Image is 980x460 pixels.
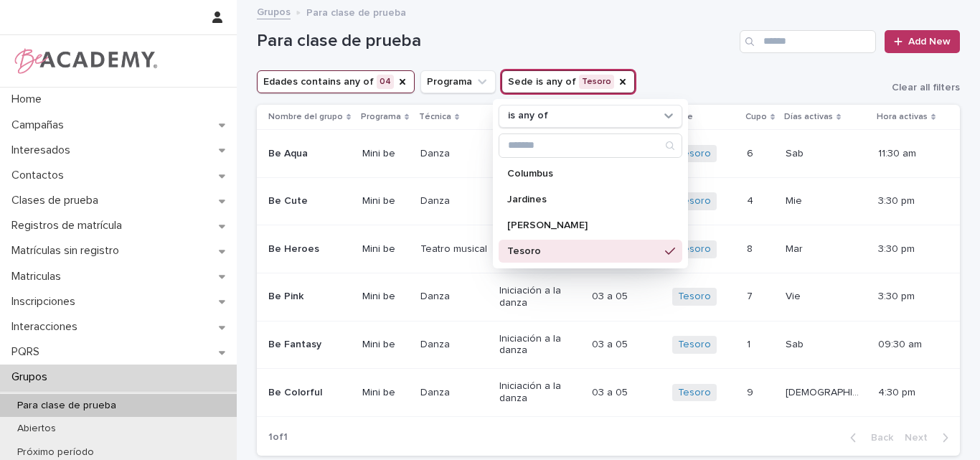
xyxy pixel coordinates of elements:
p: 9 [747,384,756,399]
a: Tesoro [678,387,711,399]
p: Cupo [745,109,767,125]
tr: Be ColorfulMini beDanzaIniciación a la danza03 a 0503 a 05 Tesoro 99 [DEMOGRAPHIC_DATA][DEMOGRAPH... [257,369,960,417]
p: Grupos [6,370,59,384]
p: Hora activas [877,109,928,125]
p: Be Heroes [268,243,348,255]
p: Nombre del grupo [268,109,343,125]
p: 3:30 pm [878,291,937,303]
p: Mar [786,240,806,255]
p: Mini be [362,339,408,351]
a: Tesoro [678,148,711,160]
p: 1 of 1 [257,420,299,455]
p: 8 [747,240,755,255]
p: [DEMOGRAPHIC_DATA] [786,384,868,399]
p: Matrículas sin registro [6,244,131,258]
p: Sab [786,336,806,351]
p: Mini be [362,387,408,399]
input: Search [499,134,682,157]
p: Mini be [362,243,408,255]
input: Search [740,30,876,53]
p: Inscripciones [6,295,87,309]
p: Be Aqua [268,148,348,160]
p: 03 a 05 [592,336,631,351]
p: Mini be [362,291,408,303]
p: Mini be [362,148,408,160]
p: Campañas [6,118,75,132]
a: Tesoro [678,243,711,255]
p: 03 a 05 [592,288,631,303]
p: Be Cute [268,195,348,207]
p: 3:30 pm [878,243,937,255]
p: is any of [508,110,548,122]
p: 7 [747,288,755,303]
p: Danza [420,387,489,399]
p: Be Fantasy [268,339,348,351]
p: Matriculas [6,270,72,283]
span: Next [905,433,936,443]
tr: Be FantasyMini beDanzaIniciación a la danza03 a 0503 a 05 Tesoro 11 SabSab 09:30 am [257,321,960,369]
p: Sab [786,145,806,160]
button: Sede [501,70,635,93]
img: WPrjXfSUmiLcdUfaYY4Q [11,47,159,75]
p: Mie [786,192,805,207]
p: 6 [747,145,756,160]
tr: Be HeroesMini beTeatro musicalIniciación al teatro musical03 a 0503 a 05 Tesoro 88 MarMar 3:30 pm [257,225,960,273]
p: 03 a 05 [592,384,631,399]
p: Contactos [6,169,75,182]
p: Danza [420,291,489,303]
p: Iniciación a la danza [499,285,579,309]
p: Clases de prueba [6,194,110,207]
a: Grupos [257,3,291,19]
button: Programa [420,70,496,93]
span: Add New [908,37,951,47]
p: 09:30 am [878,339,937,351]
p: 4 [747,192,756,207]
p: 11:30 am [878,148,937,160]
span: Back [862,433,893,443]
p: Jardines [507,194,659,205]
button: Back [839,431,899,444]
p: Iniciación a la danza [499,333,579,357]
p: Mini be [362,195,408,207]
p: Abiertos [6,423,67,435]
p: Be Pink [268,291,348,303]
p: Be Colorful [268,387,348,399]
tr: Be CuteMini beDanzaIniciación a la danza03 a 0503 a 05 Tesoro 44 MieMie 3:30 pm [257,177,960,225]
p: PQRS [6,345,51,359]
tr: Be PinkMini beDanzaIniciación a la danza03 a 0503 a 05 Tesoro 77 VieVie 3:30 pm [257,273,960,321]
p: 1 [747,336,753,351]
p: Vie [786,288,804,303]
p: 4:30 pm [878,387,937,399]
p: Teatro musical [420,243,489,255]
p: Interesados [6,144,82,157]
p: Técnica [419,109,451,125]
a: Add New [885,30,960,53]
a: Tesoro [678,291,711,303]
p: Iniciación a la danza [499,380,579,405]
p: Danza [420,148,489,160]
a: Tesoro [678,195,711,207]
p: Tesoro [507,246,659,256]
p: Interacciones [6,320,89,334]
button: Clear all filters [880,83,960,93]
p: [PERSON_NAME] [507,220,659,230]
p: Próximo período [6,446,105,459]
p: 3:30 pm [878,195,937,207]
p: Registros de matrícula [6,219,133,233]
p: Para clase de prueba [306,4,406,19]
p: Programa [361,109,401,125]
p: Días activas [784,109,833,125]
span: Clear all filters [892,83,960,93]
p: Para clase de prueba [6,400,128,412]
div: Search [499,133,682,158]
p: Home [6,93,53,106]
a: Tesoro [678,339,711,351]
p: Danza [420,195,489,207]
button: Next [899,431,960,444]
tr: Be AquaMini beDanzaIniciación a la danza03 a 0503 a 05 Tesoro 66 SabSab 11:30 am [257,130,960,178]
p: Danza [420,339,489,351]
p: Columbus [507,169,659,179]
button: Edades [257,70,415,93]
h1: Para clase de prueba [257,31,734,52]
